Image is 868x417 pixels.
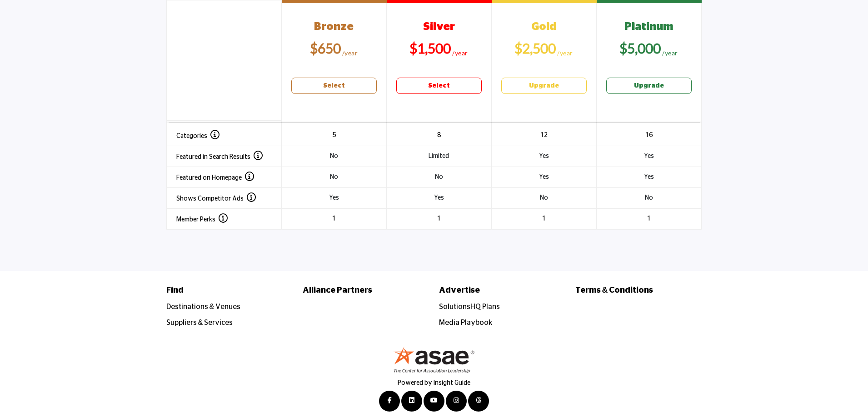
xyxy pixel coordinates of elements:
[540,195,548,201] span: No
[330,153,338,159] span: No
[342,49,358,57] sub: /year
[539,174,549,180] span: Yes
[323,81,345,91] b: Select
[557,49,573,57] sub: /year
[303,285,429,297] a: Alliance Partners
[540,132,548,138] span: 12
[396,78,482,94] a: Select
[437,216,441,222] span: 1
[176,154,263,160] span: Featured in Search Results
[332,216,336,222] span: 1
[423,21,455,32] b: Silver
[439,285,566,297] a: Advertise
[424,391,444,412] a: YouTube Link
[409,40,451,56] b: $1,500
[575,285,702,297] a: Terms & Conditions
[330,174,338,180] span: No
[429,153,449,159] span: Limited
[501,78,587,94] a: Upgrade
[644,153,654,159] span: Yes
[434,195,444,201] span: Yes
[314,21,354,32] b: Bronze
[401,391,422,412] a: LinkedIn Link
[435,174,443,180] span: No
[644,174,654,180] span: Yes
[468,391,489,412] a: Threads Link
[539,153,549,159] span: Yes
[446,391,467,412] a: Instagram Link
[647,216,651,222] span: 1
[379,391,400,412] a: Facebook Link
[634,81,664,91] b: Upgrade
[619,40,661,56] b: $5,000
[291,78,377,94] a: Select
[529,81,559,91] b: Upgrade
[332,132,336,138] span: 5
[310,40,341,56] b: $650
[398,380,470,386] a: Powered by Insight Guide
[531,21,557,32] b: Gold
[166,285,293,297] a: Find
[645,132,653,138] span: 16
[329,195,339,201] span: Yes
[542,216,546,222] span: 1
[428,81,450,91] b: Select
[176,196,256,202] span: Shows Competitor Ads
[606,78,692,94] a: Upgrade
[166,303,241,310] a: Destinations & Venues
[166,319,233,326] a: Suppliers & Services
[439,303,500,310] a: SolutionsHQ Plans
[176,175,254,181] span: Featured on Homepage
[645,195,653,201] span: No
[514,40,556,56] b: $2,500
[452,49,468,57] sub: /year
[662,49,678,57] sub: /year
[176,216,228,223] span: Member Perks
[624,21,673,32] b: Platinum
[437,132,441,138] span: 8
[439,319,492,326] a: Media Playbook
[176,133,219,139] span: Categories
[393,346,475,373] img: No Site Logo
